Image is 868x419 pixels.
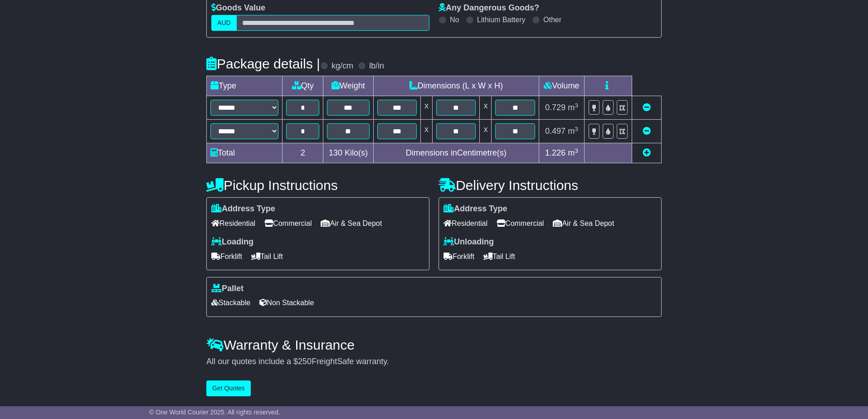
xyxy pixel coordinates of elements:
td: Total [207,143,283,163]
span: 250 [298,357,312,366]
span: Residential [444,216,488,230]
label: kg/cm [332,61,353,71]
sup: 3 [575,126,578,132]
span: 0.497 [545,127,566,136]
span: Commercial [497,216,544,230]
span: 0.729 [545,103,566,112]
label: Goods Value [211,3,265,13]
a: Remove this item [643,103,651,112]
span: Forklift [211,249,242,263]
span: 1.226 [545,148,566,157]
span: Air & Sea Depot [553,216,614,230]
label: Other [543,15,561,24]
td: 2 [282,143,323,163]
span: Non Stackable [259,296,314,310]
td: Weight [323,76,373,96]
span: Air & Sea Depot [321,216,382,230]
span: Tail Lift [483,249,515,263]
span: Tail Lift [251,249,283,263]
label: Address Type [444,204,507,214]
label: Loading [211,237,254,247]
sup: 3 [575,147,578,154]
span: m [568,148,578,157]
h4: Package details | [206,56,320,71]
sup: 3 [575,102,578,109]
td: x [480,120,492,143]
label: Unloading [444,237,494,247]
a: Add new item [643,148,651,157]
td: Volume [539,76,584,96]
h4: Pickup Instructions [206,178,429,193]
td: Dimensions (L x W x H) [373,76,539,96]
span: m [568,103,578,112]
button: Get Quotes [206,380,251,396]
label: lb/in [369,61,384,71]
span: Stackable [211,296,250,310]
span: m [568,127,578,136]
span: 130 [329,148,342,157]
td: Dimensions in Centimetre(s) [373,143,539,163]
span: Commercial [264,216,312,230]
label: No [450,15,459,24]
label: AUD [211,15,237,31]
td: Qty [282,76,323,96]
a: Remove this item [643,127,651,136]
td: x [421,120,433,143]
div: All our quotes include a $ FreightSafe warranty. [206,357,662,367]
h4: Delivery Instructions [439,178,662,193]
label: Any Dangerous Goods? [439,3,539,13]
td: Kilo(s) [323,143,373,163]
td: x [421,96,433,120]
h4: Warranty & Insurance [206,337,662,352]
label: Lithium Battery [477,15,526,24]
label: Address Type [211,204,275,214]
td: Type [207,76,283,96]
td: x [480,96,492,120]
span: © One World Courier 2025. All rights reserved. [149,409,280,416]
span: Residential [211,216,255,230]
label: Pallet [211,284,244,294]
span: Forklift [444,249,474,263]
